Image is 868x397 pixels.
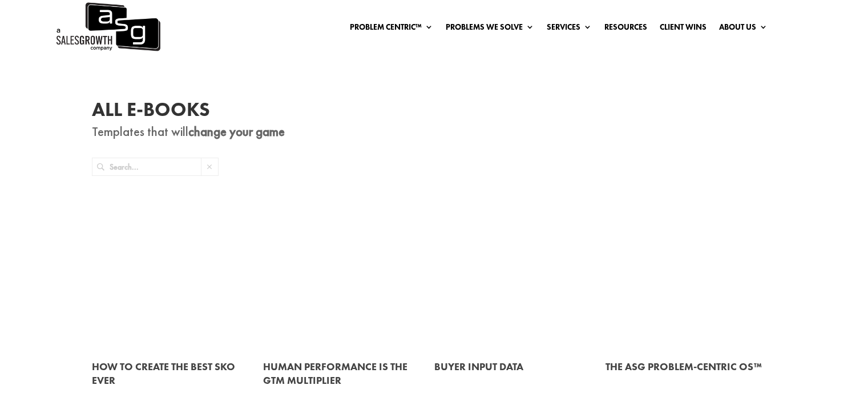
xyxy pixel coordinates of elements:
h1: All E-Books [92,100,777,125]
a: Client Wins [660,23,706,35]
p: Templates that will [92,125,777,139]
a: Problem Centric™ [350,23,433,35]
strong: change your game [188,123,285,140]
a: Problems We Solve [446,23,534,35]
a: Services [547,23,592,35]
a: About Us [719,23,768,35]
a: Resources [604,23,647,35]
